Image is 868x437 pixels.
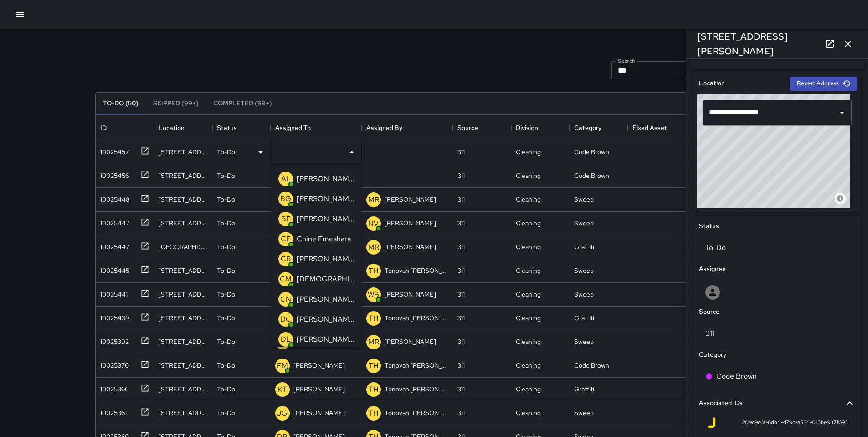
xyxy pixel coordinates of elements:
p: To-Do [217,147,235,156]
p: To-Do [217,337,235,346]
p: MR [368,194,379,205]
div: 108 Langton Street [159,385,208,394]
div: Status [217,115,237,140]
div: ID [96,115,154,140]
div: Source [457,115,478,140]
p: [PERSON_NAME] [297,334,354,345]
div: Assigned By [366,115,402,140]
p: KT [278,384,287,395]
p: [PERSON_NAME] [385,337,436,346]
p: CN [280,294,291,305]
div: 359 Dore Street [159,313,208,323]
p: [PERSON_NAME] [385,290,436,299]
p: [PERSON_NAME] [385,218,436,228]
p: To-Do [217,218,235,228]
p: [PERSON_NAME] [293,385,345,394]
div: Cleaning [516,408,541,417]
div: Fixed Asset [628,115,686,140]
div: 10025457 [97,144,129,156]
div: Graffiti [574,313,594,323]
div: 48 Rausch Street [159,361,208,370]
div: Sweep [574,218,594,228]
div: Source [453,115,511,140]
div: Sweep [574,266,594,275]
p: [PERSON_NAME] [EXT] [297,294,354,305]
div: Cleaning [516,195,541,204]
p: To-Do [217,408,235,417]
div: Assigned To [271,115,362,140]
div: 10025370 [97,357,129,370]
div: Code Brown [574,171,609,180]
p: AL [281,173,291,184]
div: Category [574,115,601,140]
p: [PERSON_NAME] [297,173,354,184]
p: TH [369,408,379,419]
p: [PERSON_NAME] [385,242,436,251]
p: To-Do [217,242,235,251]
div: Code Brown [574,361,609,370]
div: Assigned To [275,115,311,140]
p: [PERSON_NAME] [385,195,436,204]
div: Category [570,115,628,140]
div: Sweep [574,290,594,299]
div: Graffiti [574,385,594,394]
div: 311 [457,147,465,156]
div: 311 [457,337,465,346]
div: 311 [457,313,465,323]
div: Graffiti [574,242,594,251]
p: DL [281,334,291,345]
label: Search [618,57,635,65]
p: [PERSON_NAME] [297,254,354,265]
div: Cleaning [516,218,541,228]
div: Location [159,115,185,140]
div: 311 [457,290,465,299]
button: Skipped (99+) [146,93,206,114]
p: [PERSON_NAME] [293,361,345,370]
p: To-Do [217,290,235,299]
div: 10025447 [97,239,129,251]
p: DC [280,314,291,325]
div: Location [154,115,212,140]
div: Division [511,115,570,140]
p: [PERSON_NAME] [297,193,354,204]
p: MR [368,337,379,348]
div: 10025439 [97,310,129,323]
p: Tonovah [PERSON_NAME] [385,266,448,275]
div: Sweep [574,195,594,204]
p: MR [368,242,379,253]
div: 909 Minna Street [159,171,208,180]
p: WB [368,289,379,300]
p: TH [369,360,379,371]
div: 10025447 [97,215,129,228]
div: 720 Tehama Street [159,266,208,275]
p: To-Do [217,266,235,275]
div: 311 [457,385,465,394]
button: To-Do (50) [96,93,146,114]
div: Cleaning [516,171,541,180]
p: EM [277,360,288,371]
div: 311 [457,171,465,180]
div: 10025448 [97,191,129,204]
div: Cleaning [516,361,541,370]
div: Sweep [574,408,594,417]
div: 30 Washburn Street [159,147,208,156]
button: Completed (99+) [206,93,279,114]
p: TH [369,265,379,276]
p: Tonovah [PERSON_NAME] [385,361,448,370]
div: 1379 Folsom Street [159,195,208,204]
p: To-Do [217,171,235,180]
div: 10025392 [97,333,129,346]
div: 278 Clara Street [159,218,208,228]
div: 1665 Folsom Street [159,242,208,251]
div: 10025456 [97,167,129,180]
div: 311 [457,361,465,370]
div: Cleaning [516,337,541,346]
p: [PERSON_NAME] [293,408,345,417]
div: 1128 Harrison Street [159,290,208,299]
button: Close [345,146,358,159]
div: 10025366 [97,381,128,394]
p: CE [281,234,291,245]
p: CM [280,274,292,285]
p: Tonovah [PERSON_NAME] [385,408,448,417]
div: Division [516,115,538,140]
